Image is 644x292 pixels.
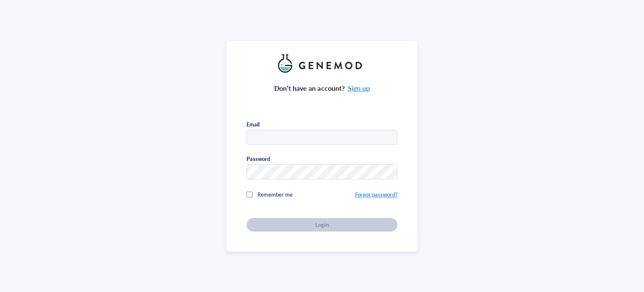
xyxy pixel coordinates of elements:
span: Remember me [257,190,293,198]
div: Don’t have an account? [274,83,370,94]
div: Email [247,121,260,128]
a: Forgot password? [355,190,397,198]
div: Password [247,155,270,163]
a: Sign up [348,83,370,93]
img: genemod_logo_light-BcqUzbGq.png [278,54,366,73]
